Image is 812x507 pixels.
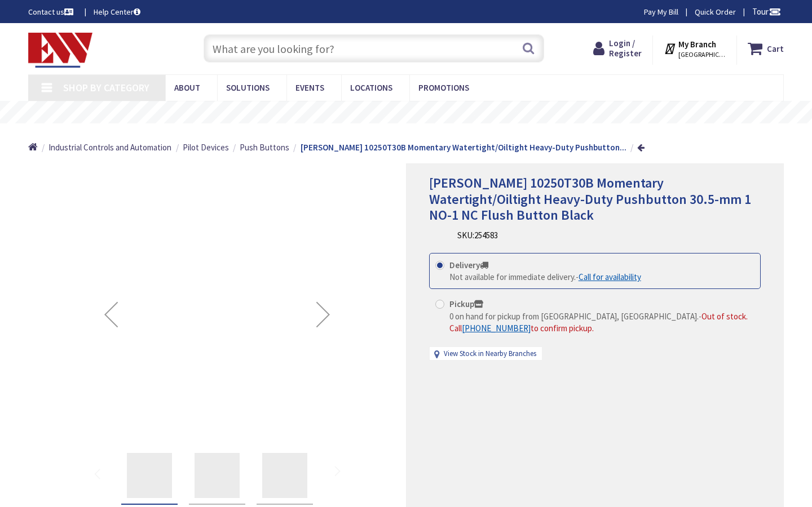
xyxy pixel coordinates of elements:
[204,34,544,63] input: What are you looking for?
[48,142,171,153] span: Industrial Controls and Automation
[429,174,751,224] span: [PERSON_NAME] 10250T30B Momentary Watertight/Oiltight Heavy-Duty Pushbutton 30.5-mm 1 NO-1 NC Flu...
[301,142,626,153] strong: [PERSON_NAME] 10250T30B Momentary Watertight/Oiltight Heavy-Duty Pushbutton...
[767,38,784,59] strong: Cart
[183,142,229,153] span: Pilot Devices
[313,106,519,119] rs-layer: Free Same Day Pickup at 19 Locations
[609,38,642,59] span: Login / Register
[678,50,726,59] span: [GEOGRAPHIC_DATA], [GEOGRAPHIC_DATA]
[63,81,149,94] span: Shop By Category
[474,230,498,241] span: 254583
[449,311,748,333] span: Out of stock. Call to confirm pickup.
[695,6,736,17] a: Quick Order
[457,229,498,241] div: SKU:
[449,272,576,282] span: Not available for immediate delivery.
[462,322,531,334] a: [PHONE_NUMBER]
[121,447,178,505] div: Eaton 10250T30B Momentary Watertight/Oiltight Heavy-Duty Pushbutton 30.5-mm 1 NO-1 NC Flush Butto...
[664,38,726,59] div: My Branch [GEOGRAPHIC_DATA], [GEOGRAPHIC_DATA]
[295,82,324,93] span: Events
[444,349,536,359] a: View Stock in Nearby Branches
[752,6,781,17] span: Tour
[28,33,92,68] img: Electrical Wholesalers, Inc.
[593,38,642,59] a: Login / Register
[449,260,488,270] strong: Delivery
[189,447,245,505] div: Eaton 10250T30B Momentary Watertight/Oiltight Heavy-Duty Pushbutton 30.5-mm 1 NO-1 NC Flush Butto...
[449,271,641,283] div: -
[418,82,469,93] span: Promotions
[449,299,483,309] strong: Pickup
[240,142,289,153] span: Push Buttons
[678,39,716,50] strong: My Branch
[449,311,699,322] span: 0 on hand for pickup from [GEOGRAPHIC_DATA], [GEOGRAPHIC_DATA].
[174,82,200,93] span: About
[28,6,76,17] a: Contact us
[183,141,229,153] a: Pilot Devices
[226,82,270,93] span: Solutions
[748,38,784,59] a: Cart
[257,447,313,505] div: Eaton 10250T30B Momentary Watertight/Oiltight Heavy-Duty Pushbutton 30.5-mm 1 NO-1 NC Flush Butto...
[449,310,754,335] div: -
[48,141,171,153] a: Industrial Controls and Automation
[350,82,392,93] span: Locations
[301,186,346,443] div: Next
[89,186,134,443] div: Previous
[644,6,678,17] a: Pay My Bill
[94,6,140,17] a: Help Center
[579,271,641,283] a: Call for availability
[240,141,289,153] a: Push Buttons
